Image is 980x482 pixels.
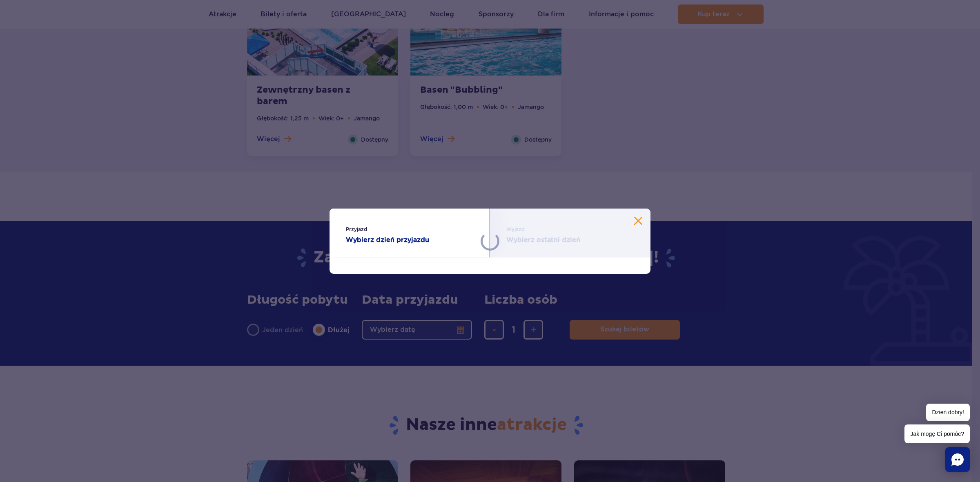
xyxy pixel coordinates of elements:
[506,225,634,233] span: Wyjazd
[926,404,970,421] span: Dzień dobry!
[346,235,473,245] strong: Wybierz dzień przyjazdu
[346,225,473,233] span: Przyjazd
[634,217,642,225] button: Zamknij kalendarz
[945,447,970,472] div: Chat
[506,235,634,245] strong: Wybierz ostatni dzień
[904,424,970,443] span: Jak mogę Ci pomóc?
